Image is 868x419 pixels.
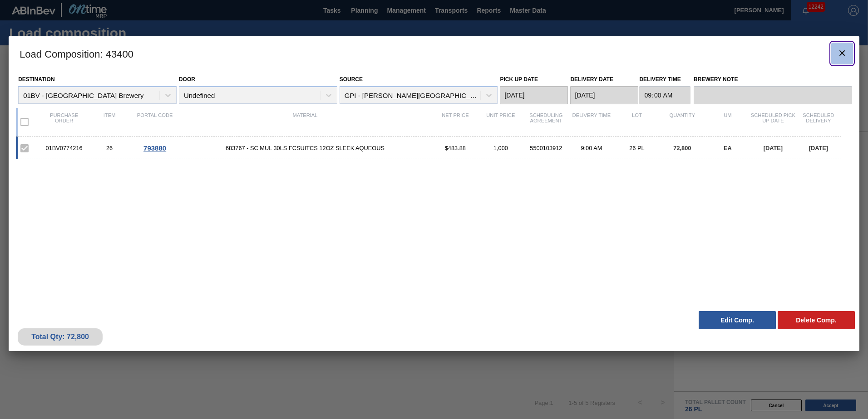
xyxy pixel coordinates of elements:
div: Unit Price [478,112,523,132]
div: 1,000 [478,145,523,151]
span: 72,800 [673,145,691,151]
div: Item [87,112,132,132]
div: Scheduled Delivery [796,112,841,132]
div: Scheduled Pick up Date [750,112,796,132]
span: [DATE] [809,145,828,151]
span: 793880 [143,144,166,152]
div: Net Price [433,112,478,132]
label: Delivery Time [639,73,690,86]
div: UM [705,112,750,132]
div: 9:00 AM [569,145,614,151]
div: 01BV0774216 [41,145,87,151]
span: EA [724,145,732,151]
div: 5500103912 [523,145,569,151]
button: Edit Comp. [699,311,776,329]
h3: Load Composition : 43400 [9,36,859,71]
div: Portal code [132,112,178,132]
div: $483.88 [433,145,478,151]
div: 26 [87,145,132,151]
span: 683767 - SC MUL 30LS FCSUITCS 12OZ SLEEK AQUEOUS [178,145,433,151]
input: mm/dd/yyyy [500,86,568,104]
div: Purchase order [41,112,87,132]
div: Scheduling Agreement [523,112,569,132]
div: Delivery Time [569,112,614,132]
input: mm/dd/yyyy [570,86,638,104]
label: Pick up Date [500,76,538,83]
span: [DATE] [764,145,783,151]
div: Material [178,112,433,132]
label: Door [179,76,195,83]
label: Source [340,76,363,83]
label: Delivery Date [570,76,613,83]
div: Total Qty: 72,800 [25,333,96,341]
label: Destination [18,76,54,83]
button: Delete Comp. [778,311,855,329]
div: Lot [614,112,660,132]
label: Brewery Note [694,73,852,86]
div: 26 PL [614,145,660,151]
div: Go to Order [132,144,178,152]
div: Quantity [660,112,705,132]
